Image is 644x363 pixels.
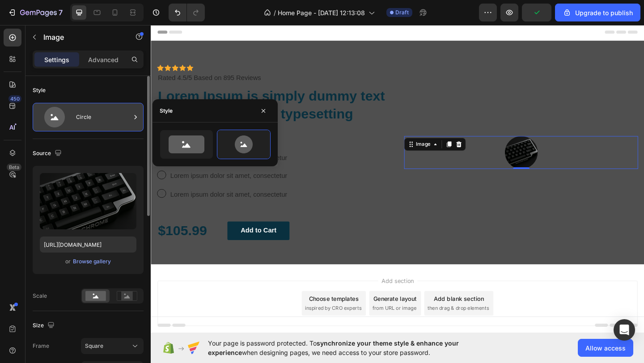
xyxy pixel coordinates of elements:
[169,4,205,21] div: Undo/Redo
[241,305,289,313] span: from URL or image
[8,95,21,102] div: 450
[81,338,144,354] button: Square
[33,342,49,350] label: Frame
[242,294,289,304] div: Generate layout
[395,8,409,17] span: Draft
[247,274,290,284] span: Add section
[40,173,136,229] img: preview-image
[72,257,111,266] button: Browse gallery
[301,305,368,313] span: then drag & drop elements
[33,320,56,332] div: Size
[585,343,626,353] span: Allow access
[151,24,644,333] iframe: Design area
[88,55,119,64] p: Advanced
[168,305,229,313] span: inspired by CRO experts
[40,236,136,253] input: https://example.com/image.jpg
[208,339,459,356] span: synchronize your theme style & enhance your experience
[33,292,47,300] div: Scale
[172,294,226,304] div: Choose templates
[7,164,21,171] div: Beta
[43,32,119,42] p: Image
[44,55,69,64] p: Settings
[65,256,71,267] span: or
[59,7,63,18] p: 7
[85,342,103,350] span: Square
[614,319,635,341] div: Open Intercom Messenger
[33,86,46,94] div: Style
[274,8,276,17] span: /
[278,8,365,17] span: Home Page - [DATE] 12:13:08
[4,4,67,21] button: 7
[385,122,421,158] img: gempages_568896367921988629-43f52707-dde0-4883-b68d-31cc82409713.png
[563,8,633,17] div: Upgrade to publish
[578,339,633,357] button: Allow access
[287,127,306,135] div: Image
[308,294,362,304] div: Add blank section
[160,107,173,115] div: Style
[555,4,640,21] button: Upgrade to publish
[208,338,494,357] span: Your page is password protected. To when designing pages, we need access to your store password.
[76,107,131,127] div: Circle
[33,148,64,160] div: Source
